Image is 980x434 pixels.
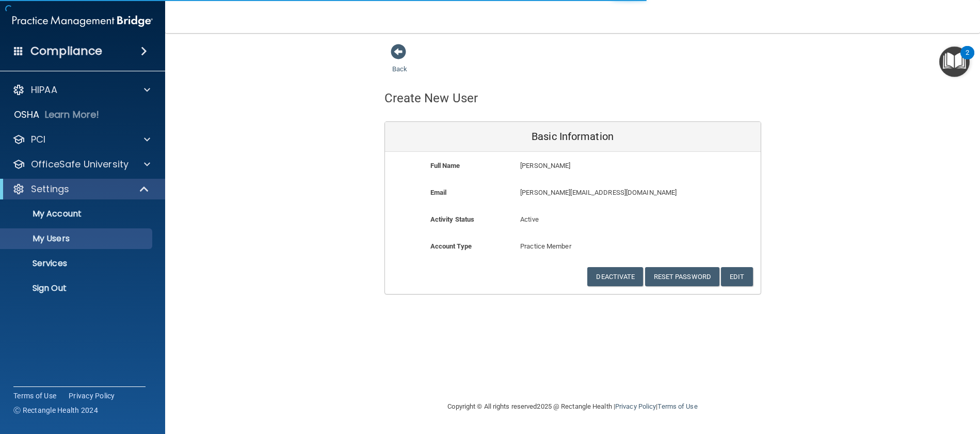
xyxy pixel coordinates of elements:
[12,84,150,96] a: HIPAA
[587,267,643,286] button: Deactivate
[7,234,148,244] p: My Users
[430,189,447,196] b: Email
[645,267,719,286] button: Reset Password
[392,53,407,73] a: Back
[14,109,40,121] p: OSHA
[430,162,460,169] b: Full Name
[31,158,128,171] p: OfficeSafe University
[430,215,475,223] b: Activity Status
[31,84,57,96] p: HIPAA
[520,160,685,172] p: [PERSON_NAME]
[31,133,45,146] p: PCI
[721,267,752,286] button: Edit
[12,158,150,171] a: OfficeSafe University
[12,133,150,146] a: PCI
[801,361,968,402] iframe: Drift Widget Chat Controller
[384,91,478,105] h4: Create New User
[12,183,150,195] a: Settings
[520,213,625,226] p: Active
[69,391,115,401] a: Privacy Policy
[13,405,98,415] span: Ⓒ Rectangle Health 2024
[384,390,761,423] div: Copyright © All rights reserved 2025 @ Rectangle Health | |
[45,109,100,121] p: Learn More!
[430,242,472,250] b: Account Type
[385,122,761,152] div: Basic Information
[7,209,148,219] p: My Account
[939,47,970,77] button: Open Resource Center, 2 new notifications
[657,402,697,410] a: Terms of Use
[12,11,153,32] img: PMB logo
[615,402,656,410] a: Privacy Policy
[30,44,102,58] h4: Compliance
[520,187,685,199] p: [PERSON_NAME][EMAIL_ADDRESS][DOMAIN_NAME]
[7,258,148,269] p: Services
[13,391,56,401] a: Terms of Use
[520,240,625,253] p: Practice Member
[31,183,69,195] p: Settings
[966,53,969,66] div: 2
[7,283,148,293] p: Sign Out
